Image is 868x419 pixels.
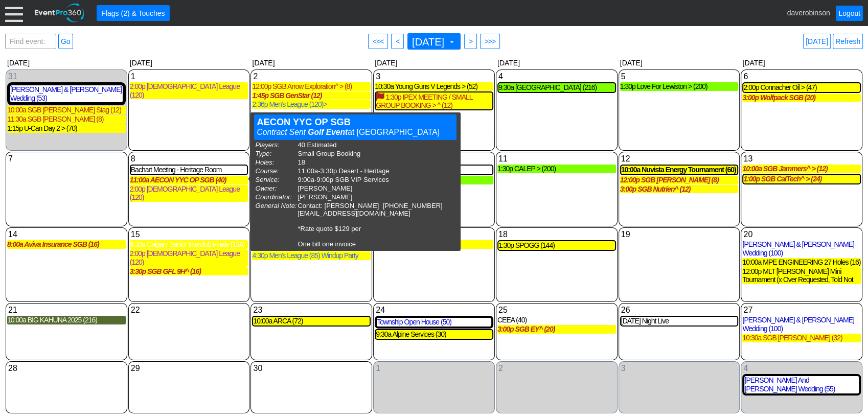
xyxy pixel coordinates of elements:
[467,36,474,46] span: >
[58,34,73,49] a: Go
[255,176,296,183] th: Service:
[497,325,616,334] div: 3:00p SGB EY^ (20)
[131,166,247,174] div: Bachart Meeting - Heritage Room
[252,82,371,91] div: 12:00p SGB Arrow Exploration^ > (8)
[495,57,618,69] div: [DATE]
[621,317,738,325] div: [DATE] Night Live
[255,158,296,166] th: Holes:
[130,240,248,249] div: 9:30a Calgary Senior Interclub Finale (124)
[620,305,739,316] div: Show menu
[377,318,491,327] div: Township Open House (50)
[497,305,616,316] div: Show menu
[10,85,123,103] div: [PERSON_NAME] & [PERSON_NAME] Wedding (53)
[255,167,296,175] th: Course:
[620,82,739,91] div: 1:30p Love For Lewiston > (200)
[833,34,863,49] a: Refresh
[130,229,248,240] div: Show menu
[497,316,616,324] div: CEEA (40)
[253,317,370,325] div: 10:00a ARCA (72)
[742,240,861,258] div: [PERSON_NAME] & [PERSON_NAME] Wedding (100)
[298,202,455,217] div: Contact: [PERSON_NAME] [PHONE_NUMBER] [EMAIL_ADDRESS][DOMAIN_NAME]
[742,334,861,342] div: 10:30a SGB [PERSON_NAME] (32)
[298,184,455,192] td: [PERSON_NAME]
[618,57,741,69] div: [DATE]
[7,71,126,82] div: Show menu
[7,106,126,114] div: 10:00a SGB [PERSON_NAME] Stag (12)
[130,82,248,100] div: 2:00p [DEMOGRAPHIC_DATA] League (120)
[308,128,348,136] span: Golf Event
[744,376,859,393] div: [PERSON_NAME] And [PERSON_NAME] Wedding (55)
[128,57,250,69] div: [DATE]
[252,305,371,316] div: Show menu
[130,249,248,267] div: 2:00p [DEMOGRAPHIC_DATA] League (120)
[254,114,456,140] div: Open
[252,251,371,260] div: 4:30p Men's League (85) Windup Party
[373,57,495,69] div: [DATE]
[394,36,401,46] span: <
[620,185,739,194] div: 3:00p SGB Nutrien^ (12)
[130,363,248,374] div: Show menu
[255,141,296,149] th: Players:
[252,363,371,374] div: Show menu
[743,175,860,183] div: 1:00p SGB CalTech^ > (24)
[742,363,861,374] div: Show menu
[252,91,371,100] div: 1:45p SGB GenStar (12)
[742,305,861,316] div: Show menu
[742,71,861,82] div: Show menu
[803,34,831,49] a: [DATE]
[298,240,455,248] div: One bill one invoice
[7,316,126,324] div: 10:00a BIG KAHUNA 2025 (216)
[298,193,455,201] td: [PERSON_NAME]
[130,185,248,202] div: 2:00p [DEMOGRAPHIC_DATA] League (120)
[298,150,455,157] td: Small Group Booking
[497,71,616,82] div: Show menu
[742,316,861,333] div: [PERSON_NAME] & [PERSON_NAME] Wedding (100)
[375,71,493,82] div: Show menu
[7,124,126,133] div: 1:15p U-Can Day 2 > (70)
[7,240,126,249] div: 8:00a Aviva Insurance SGB (16)
[742,229,861,240] div: Show menu
[255,150,296,157] th: Type:
[483,36,498,46] span: >>>
[298,176,455,183] td: 9:00a-9:00p SGB VIP Services
[257,117,454,127] div: AECON YYC OP SGB
[130,153,248,165] div: Show menu
[621,166,738,174] div: 10:00a Nuvista Energy Tournament (60)
[410,36,456,47] span: [DATE]
[620,153,739,165] div: Show menu
[130,176,248,184] div: 11:00a AECON YYC OP SGB (40)
[371,36,386,46] span: <<<
[497,363,616,374] div: Show menu
[257,127,454,137] div: at [GEOGRAPHIC_DATA]
[376,330,492,339] div: 9:30a Alpine Services (30)
[255,184,296,192] th: Owner:
[7,363,126,374] div: Show menu
[255,202,296,248] th: General Note:
[742,165,861,173] div: 10:00a SGB Jammers^ > (12)
[375,363,493,374] div: Show menu
[787,8,830,16] span: daverobinson
[130,71,248,82] div: Show menu
[5,4,23,22] div: Menu: Click or 'Crtl+M' to toggle menu open/close
[252,71,371,82] div: Show menu
[7,305,126,316] div: Show menu
[620,176,739,184] div: 12:00p SGB [PERSON_NAME] (8)
[742,94,861,102] div: 3:00p Wolfpack SGB (20)
[130,305,248,316] div: Show menu
[7,153,126,165] div: Show menu
[257,128,305,136] span: Contract Sent
[99,8,167,18] span: Flags (2) & Touches
[33,2,86,25] img: EventPro360
[5,57,128,69] div: [DATE]
[250,57,373,69] div: [DATE]
[375,82,493,91] div: 10:30a Young Guns V Legends > (52)
[7,229,126,240] div: Show menu
[497,153,616,165] div: Show menu
[298,141,455,149] td: 40 Estimated
[742,267,861,285] div: 12:00p MLT [PERSON_NAME] Mini Tournament (x Over Requested, Told Not Garaunteed) (40)
[130,267,248,276] div: 3:30p SGB GFL 9H^ (16)
[252,100,371,109] div: 2:36p Men's League (120)>
[497,229,616,240] div: Show menu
